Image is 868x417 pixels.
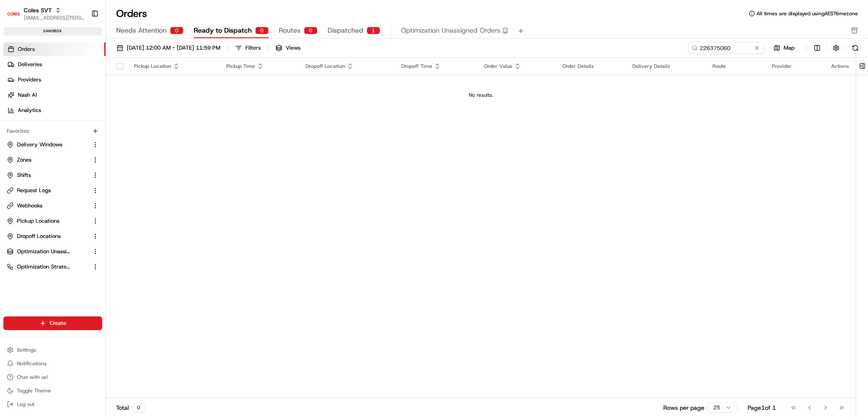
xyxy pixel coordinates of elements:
button: Settings [3,344,102,356]
button: Filters [231,42,264,54]
div: sandbox [3,27,102,36]
a: 💻API Documentation [68,120,139,135]
a: Nash AI [3,88,106,102]
button: Start new chat [144,84,154,94]
span: Nash AI [18,91,37,99]
div: 0 [304,27,317,34]
span: Ready to Dispatch [194,25,252,36]
div: Provider [772,63,818,70]
span: Notifications [17,360,47,367]
button: Dropoff Locations [3,229,102,243]
a: Request Logs [7,187,89,194]
span: Settings [17,347,36,353]
div: Actions [831,63,849,70]
a: Shifts [7,171,89,179]
button: Optimization Unassigned Orders [3,245,102,258]
button: Log out [3,398,102,410]
span: Orders [18,45,35,53]
div: 0 [255,27,269,34]
span: Optimization Strategy [17,263,70,271]
span: Create [50,319,66,327]
p: Rows per page [663,403,704,412]
p: Welcome 👋 [8,34,154,48]
button: Coles SVTColes SVT[EMAIL_ADDRESS][PERSON_NAME][PERSON_NAME][DOMAIN_NAME] [3,3,88,24]
button: Pickup Locations [3,214,102,228]
a: Powered byPylon [60,143,103,150]
span: Webhooks [17,202,42,210]
div: 0 [170,27,184,34]
div: No results. [109,92,852,98]
span: API Documentation [80,123,136,132]
a: Optimization Strategy [7,263,89,271]
img: 1736555255976-a54dd68f-1ca7-489b-9aae-adbdc363a1c4 [8,81,24,96]
button: Request Logs [3,184,102,197]
button: Delivery Windows [3,138,102,151]
img: Coles SVT [7,7,20,20]
div: Filters [245,44,261,52]
span: Dropoff Locations [17,232,61,240]
span: Needs Attention [116,25,167,36]
div: Favorites [3,124,102,138]
a: Providers [3,73,106,87]
input: Clear [22,55,140,64]
button: Shifts [3,168,102,182]
div: Total [116,403,145,412]
span: Views [286,44,300,52]
a: Zones [7,156,89,164]
span: Pylon [84,144,103,150]
div: Order Value [484,63,549,70]
div: Dropoff Location [306,63,388,70]
div: 📗 [8,124,15,131]
span: Zones [17,156,31,164]
button: [EMAIL_ADDRESS][PERSON_NAME][PERSON_NAME][DOMAIN_NAME] [24,14,84,21]
button: Map [768,43,800,53]
button: Toggle Theme [3,385,102,397]
span: Shifts [17,171,31,179]
span: [DATE] 12:00 AM - [DATE] 11:59 PM [127,44,220,52]
div: We're available if you need us! [29,90,107,96]
button: Create [3,316,102,330]
span: Request Logs [17,187,51,194]
div: 💻 [72,124,78,131]
div: 1 [367,27,380,34]
a: Webhooks [7,202,89,210]
div: Pickup Location [134,63,213,70]
button: Zones [3,153,102,167]
input: Type to search [688,42,765,54]
div: Order Details [562,63,619,70]
span: Knowledge Base [17,123,65,132]
span: Toggle Theme [17,387,51,394]
img: Nash [8,8,25,25]
button: Webhooks [3,199,102,213]
a: Deliveries [3,58,106,71]
span: Analytics [18,106,41,114]
a: Orders [3,42,106,56]
span: Dispatched [328,25,363,36]
a: Dropoff Locations [7,232,89,240]
div: Delivery Details [632,63,699,70]
div: Page 1 of 1 [748,403,776,412]
button: [DATE] 12:00 AM - [DATE] 11:59 PM [113,42,224,54]
div: Dropoff Time [401,63,470,70]
a: 📗Knowledge Base [5,120,68,135]
button: Optimization Strategy [3,260,102,274]
div: 0 [132,403,145,412]
span: All times are displayed using AEST timezone [757,10,858,17]
span: Delivery Windows [17,141,62,148]
a: Analytics [3,104,106,117]
h1: Orders [116,7,147,20]
button: Coles SVT [24,6,52,14]
button: Notifications [3,358,102,369]
div: Route [712,63,758,70]
span: Log out [17,401,34,408]
span: Providers [18,76,41,84]
button: Chat with us! [3,371,102,383]
a: Optimization Unassigned Orders [7,248,89,255]
span: Pickup Locations [17,217,59,225]
button: Refresh [849,42,861,54]
a: Delivery Windows [7,141,89,148]
div: Start new chat [29,81,139,90]
div: Pickup Time [226,63,292,70]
